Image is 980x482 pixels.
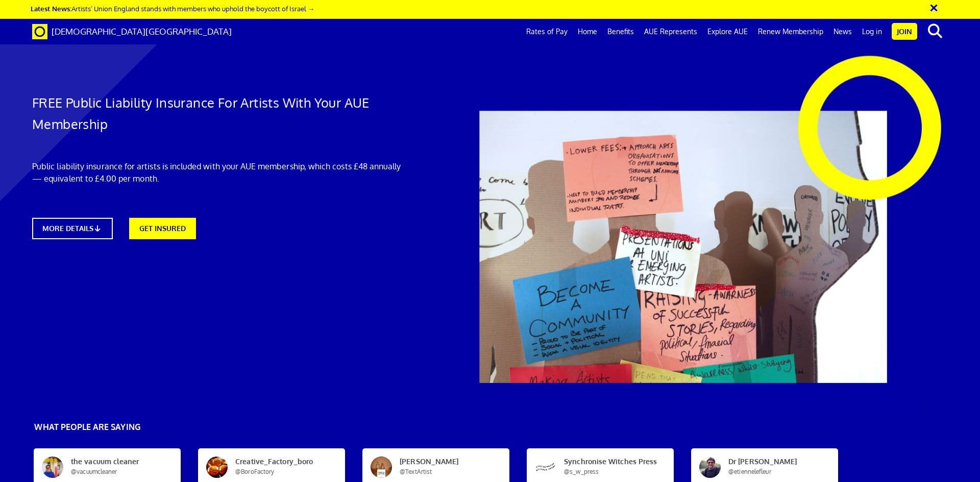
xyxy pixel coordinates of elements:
[728,468,771,475] span: @etiennelefleur
[919,20,950,42] button: search
[573,19,602,44] a: Home
[521,19,573,44] a: Rates of Pay
[721,456,819,477] span: Dr [PERSON_NAME]
[828,19,857,44] a: News
[129,218,196,239] a: GET INSURED
[228,456,326,477] span: Creative_Factory_boro
[564,468,599,475] span: @s_w_press
[63,456,161,477] span: the vacuum cleaner
[639,19,702,44] a: AUE Represents
[556,456,654,477] span: Synchronise Witches Press
[702,19,753,44] a: Explore AUE
[32,160,405,185] p: Public liability insurance for artists is included with your AUE membership, which costs £48 annu...
[24,19,239,44] a: Brand [DEMOGRAPHIC_DATA][GEOGRAPHIC_DATA]
[400,468,432,475] span: @TextArtist
[892,23,917,40] a: Join
[31,4,314,13] a: Latest News:Artists’ Union England stands with members who uphold the boycott of Israel →
[32,92,405,135] h1: FREE Public Liability Insurance For Artists With Your AUE Membership
[753,19,828,44] a: Renew Membership
[32,218,113,239] a: MORE DETAILS
[392,456,490,477] span: [PERSON_NAME]
[71,468,117,475] span: @vacuumcleaner
[857,19,887,44] a: Log in
[31,4,71,13] strong: Latest News:
[235,468,274,475] span: @BoroFactory
[52,26,232,37] span: [DEMOGRAPHIC_DATA][GEOGRAPHIC_DATA]
[602,19,639,44] a: Benefits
